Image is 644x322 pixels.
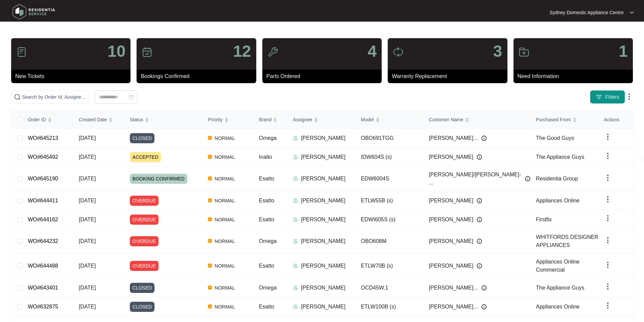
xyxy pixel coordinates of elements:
[392,72,507,80] p: Warranty Replacement
[28,176,58,181] a: WO#645190
[429,216,474,224] span: [PERSON_NAME]
[22,111,73,129] th: Order ID
[28,154,58,160] a: WO#645492
[79,263,96,269] span: [DATE]
[356,254,424,278] td: ETLW70B (s)
[293,285,298,291] img: Assigner Icon
[536,234,598,248] span: WHITFORDS DESIGNER APPLIANCES
[79,285,96,291] span: [DATE]
[367,43,377,59] p: 4
[429,134,478,142] span: [PERSON_NAME]...
[356,297,424,316] td: ETLW100B (s)
[259,154,272,160] span: Inalto
[254,111,288,129] th: Brand
[604,236,612,244] img: dropdown arrow
[212,134,238,142] span: NORMAL
[208,286,212,290] img: Vercel Logo
[619,43,628,59] p: 1
[429,284,478,292] span: [PERSON_NAME]...
[28,198,58,203] a: WO#644411
[130,302,155,312] span: CLOSED
[14,94,21,100] img: search-icon
[130,196,159,206] span: OVERDUE
[630,11,634,14] img: dropdown arrow
[208,176,212,180] img: Vercel Logo
[604,214,612,222] img: dropdown arrow
[130,174,187,184] span: BOOKING CONFIRMED
[301,284,345,292] p: [PERSON_NAME]
[429,171,522,187] span: [PERSON_NAME]/[PERSON_NAME]- ...
[130,133,155,143] span: CLOSED
[429,262,474,270] span: [PERSON_NAME]
[28,116,46,123] span: Order ID
[79,176,96,181] span: [DATE]
[28,135,58,141] a: WO#645213
[212,216,238,224] span: NORMAL
[429,303,478,311] span: [PERSON_NAME]...
[130,236,159,246] span: OVERDUE
[79,238,96,244] span: [DATE]
[356,148,424,167] td: IDW604S (s)
[259,238,277,244] span: Omega
[79,135,96,141] span: [DATE]
[293,239,298,244] img: Assigner Icon
[259,116,271,123] span: Brand
[73,111,124,129] th: Created Date
[598,111,633,129] th: Actions
[301,134,345,142] p: [PERSON_NAME]
[536,285,584,291] span: The Appliance Guys
[481,135,487,141] img: Info icon
[301,153,345,161] p: [PERSON_NAME]
[212,237,238,245] span: NORMAL
[79,154,96,160] span: [DATE]
[481,304,487,309] img: Info icon
[208,217,212,221] img: Vercel Logo
[287,111,355,129] th: Assignee
[536,304,579,309] span: Appliances Online
[596,94,602,100] img: filter icon
[530,111,598,129] th: Purchased From
[477,263,482,269] img: Info icon
[28,263,58,269] a: WO#644488
[477,198,482,203] img: Info icon
[625,93,633,101] img: dropdown arrow
[293,217,298,222] img: Assigner Icon
[208,198,212,202] img: Vercel Logo
[477,239,482,244] img: Info icon
[79,217,96,222] span: [DATE]
[108,43,125,59] p: 10
[212,175,238,183] span: NORMAL
[519,47,529,57] img: icon
[393,47,404,57] img: icon
[293,135,298,141] img: Assigner Icon
[233,43,251,59] p: 12
[293,304,298,309] img: Assigner Icon
[301,216,345,224] p: [PERSON_NAME]
[79,304,96,309] span: [DATE]
[293,198,298,203] img: Assigner Icon
[356,210,424,229] td: EDWI605S (s)
[604,282,612,291] img: dropdown arrow
[124,111,202,129] th: Status
[212,284,238,292] span: NORMAL
[604,133,612,141] img: dropdown arrow
[212,153,238,161] span: NORMAL
[301,262,345,270] p: [PERSON_NAME]
[79,116,107,123] span: Created Date
[536,176,578,181] span: Residentia Group
[259,285,277,291] span: Omega
[130,116,143,123] span: Status
[481,285,487,291] img: Info icon
[212,262,238,270] span: NORMAL
[424,111,531,129] th: Customer Name
[142,47,152,57] img: icon
[259,217,274,222] span: Esatto
[141,72,256,80] p: Bookings Confirmed
[130,215,159,225] span: OVERDUE
[429,153,474,161] span: [PERSON_NAME]
[208,136,212,140] img: Vercel Logo
[28,285,58,291] a: WO#643401
[208,304,212,308] img: Vercel Logo
[604,195,612,203] img: dropdown arrow
[536,198,579,203] span: Appliances Online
